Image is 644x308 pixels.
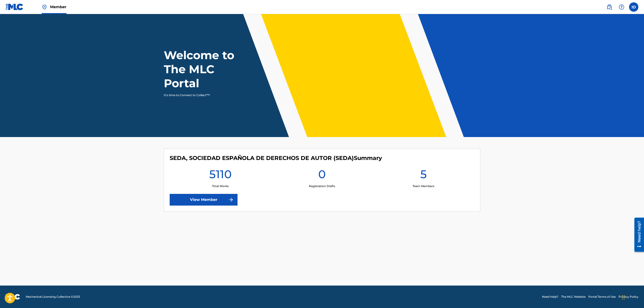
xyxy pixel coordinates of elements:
img: f7272a7cc735f4ea7f67.svg [228,197,234,203]
h1: 0 [318,167,326,184]
div: Widget de chat [621,286,644,308]
a: Portal Terms of Use [588,295,616,299]
img: search [607,4,612,10]
a: Privacy Policy [618,295,638,299]
img: MLC Logo [6,4,24,10]
span: Mechanical Licensing Collective © 2025 [26,295,80,299]
p: Team Members [413,184,434,188]
div: Help [617,2,626,12]
span: Member [50,4,66,10]
a: Need Help? [542,295,558,299]
h1: 5110 [209,167,232,184]
div: User Menu [629,2,638,12]
h4: SEDA, SOCIEDAD ESPAÑOLA DE DERECHOS DE AUTOR (SEDA) [170,155,382,162]
a: The MLC Website [561,295,585,299]
div: Arrastrar [622,290,625,304]
h1: 5 [420,167,427,184]
img: logo [6,294,20,300]
a: Public Search [605,2,614,12]
h1: Welcome to The MLC Portal [164,48,251,90]
a: View Member [170,194,238,206]
iframe: Resource Center [631,215,644,254]
p: Registration Drafts [309,184,335,188]
p: Total Works [212,184,229,188]
img: Top Rightsholder [42,4,47,10]
iframe: Chat Widget [621,286,644,308]
img: help [619,4,624,10]
p: It's time to Connect to Collect™! [164,93,245,97]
